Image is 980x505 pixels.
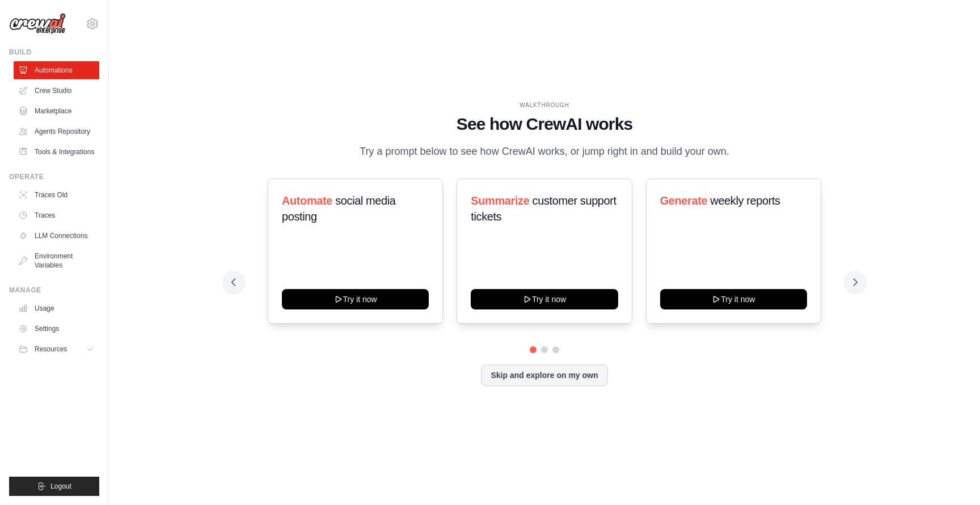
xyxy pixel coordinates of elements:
[660,289,807,309] button: Try it now
[9,13,66,35] img: Logo
[710,194,780,207] span: weekly reports
[481,364,607,386] button: Skip and explore on my own
[14,320,99,338] a: Settings
[471,194,616,223] span: customer support tickets
[9,477,99,496] button: Logout
[14,82,99,100] a: Crew Studio
[14,206,99,224] a: Traces
[9,172,99,181] div: Operate
[471,194,529,207] span: Summarize
[50,482,71,491] span: Logout
[354,143,735,160] p: Try a prompt below to see how CrewAI works, or jump right in and build your own.
[9,48,99,57] div: Build
[282,194,332,207] span: Automate
[231,114,857,134] h1: See how CrewAI works
[14,122,99,141] a: Agents Repository
[282,194,396,223] span: social media posting
[14,61,99,79] a: Automations
[14,299,99,317] a: Usage
[14,102,99,120] a: Marketplace
[471,289,618,309] button: Try it now
[231,101,857,109] div: WALKTHROUGH
[9,286,99,295] div: Manage
[14,227,99,245] a: LLM Connections
[14,247,99,274] a: Environment Variables
[660,194,708,207] span: Generate
[282,289,429,309] button: Try it now
[14,143,99,161] a: Tools & Integrations
[35,345,67,354] span: Resources
[14,186,99,204] a: Traces Old
[14,340,99,358] button: Resources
